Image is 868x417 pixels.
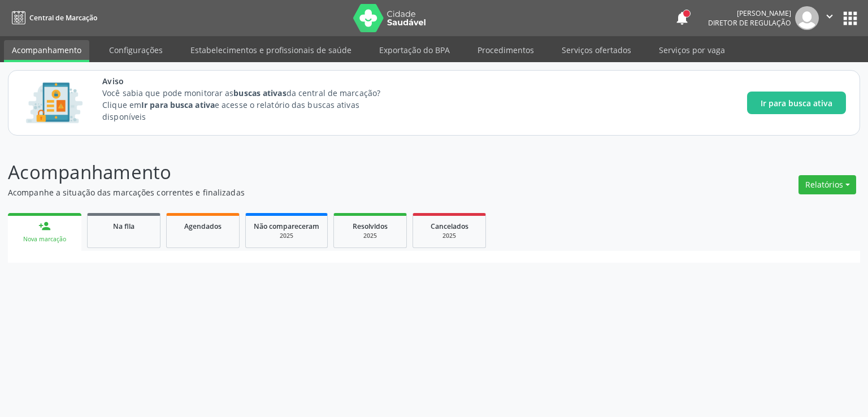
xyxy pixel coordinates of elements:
a: Acompanhamento [4,40,89,62]
span: Aviso [102,75,401,87]
a: Exportação do BPA [371,40,458,60]
a: Central de Marcação [8,8,97,27]
a: Serviços ofertados [554,40,639,60]
span: Central de Marcação [29,13,97,23]
span: Ir para busca ativa [761,97,832,109]
span: Cancelados [431,221,468,231]
div: 2025 [254,232,319,240]
button: apps [840,8,860,28]
div: 2025 [342,232,398,240]
p: Acompanhamento [8,158,605,186]
a: Estabelecimentos e profissionais de saúde [183,40,359,60]
div: person_add [38,220,51,232]
img: Imagem de CalloutCard [22,77,86,128]
button: notifications [674,10,690,26]
span: Diretor de regulação [708,18,791,28]
button: Ir para busca ativa [747,92,846,114]
span: Na fila [113,221,134,231]
a: Configurações [101,40,171,60]
span: Agendados [184,221,222,231]
p: Você sabia que pode monitorar as da central de marcação? Clique em e acesse o relatório das busca... [102,87,401,123]
strong: Ir para busca ativa [141,99,215,110]
span: Resolvidos [353,221,388,231]
a: Procedimentos [470,40,542,60]
div: [PERSON_NAME] [708,8,791,18]
img: img [795,6,819,30]
div: Nova marcação [16,235,73,244]
span: Não compareceram [254,221,319,231]
button: Relatórios [798,175,856,194]
strong: buscas ativas [233,88,286,98]
p: Acompanhe a situação das marcações correntes e finalizadas [8,186,605,198]
button:  [819,6,840,30]
i:  [823,10,836,23]
div: 2025 [421,232,478,240]
a: Serviços por vaga [651,40,733,60]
